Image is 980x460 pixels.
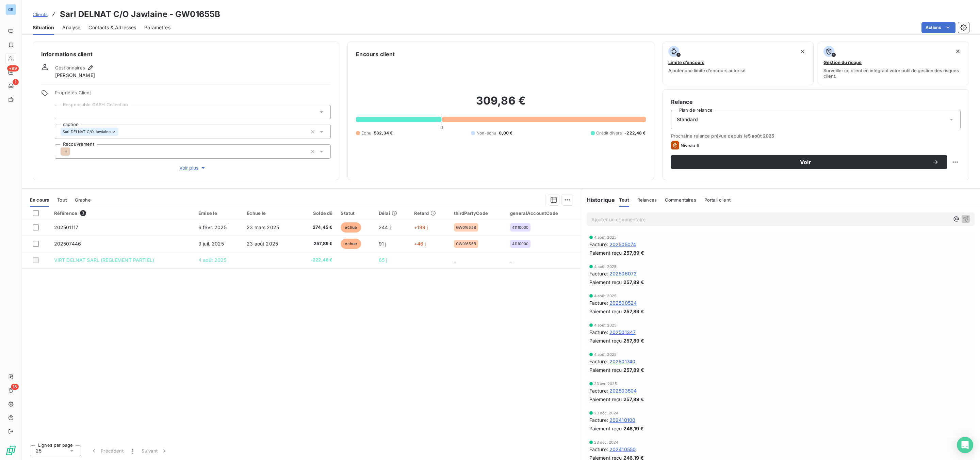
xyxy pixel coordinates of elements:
[677,116,698,123] span: Standard
[137,444,172,458] button: Suivant
[379,241,387,247] span: 91 j
[301,210,333,216] div: Solde dû
[55,65,85,70] span: Gestionnaires
[5,4,16,15] div: GR
[75,197,91,203] span: Graphe
[33,11,48,18] a: Clients
[33,24,54,31] span: Situation
[5,445,16,456] img: Logo LeanPay
[823,60,862,65] span: Gestion du risque
[118,129,124,135] input: Ajouter une valeur
[609,329,636,336] span: 202501347
[589,249,622,256] span: Paiement reçu
[301,240,333,247] span: 257,89 €
[594,352,617,356] span: 4 août 2025
[301,224,333,231] span: 274,45 €
[589,308,622,315] span: Paiement reçu
[668,68,746,73] span: Ajouter une limite d’encours autorisé
[60,8,220,20] h3: Sarl DELNAT C/O Jawlaine - GW01655B
[748,133,774,139] span: 5 août 2025
[374,130,393,136] span: 532,34 €
[609,241,636,248] span: 202505074
[54,241,81,247] span: 202507446
[499,130,512,136] span: 0,00 €
[957,437,973,453] div: Open Intercom Messenger
[414,210,446,216] div: Retard
[128,444,137,458] button: 1
[11,384,19,390] span: 18
[589,366,622,374] span: Paiement reçu
[54,224,78,230] span: 202501117
[414,241,426,247] span: +46 j
[594,265,617,269] span: 4 août 2025
[55,90,331,99] span: Propriétés Client
[454,257,456,263] span: _
[623,337,644,344] span: 257,89 €
[88,24,136,31] span: Contacts & Adresses
[609,270,637,277] span: 202506072
[476,130,496,136] span: Non-échu
[57,197,67,203] span: Tout
[55,72,95,79] span: [PERSON_NAME]
[86,444,128,458] button: Précédent
[623,396,644,403] span: 257,89 €
[581,196,615,204] h6: Historique
[594,382,617,386] span: 23 avr. 2025
[609,299,637,306] span: 202500524
[379,224,391,230] span: 244 j
[512,225,528,229] span: 41110000
[341,239,361,249] span: échue
[823,68,963,79] span: Surveiller ce client en intégrant votre outil de gestion des risques client.
[62,24,80,31] span: Analyse
[510,257,512,263] span: _
[679,159,932,165] span: Voir
[13,79,19,85] span: 1
[80,210,86,216] span: 3
[665,197,696,203] span: Commentaires
[609,446,636,453] span: 202410550
[414,224,428,230] span: +199 j
[637,197,657,203] span: Relances
[589,396,622,403] span: Paiement reçu
[589,279,622,286] span: Paiement reçu
[456,225,476,229] span: GW01655B
[55,164,331,172] button: Voir plus
[594,235,617,239] span: 4 août 2025
[594,440,619,444] span: 23 déc. 2024
[456,242,476,246] span: GW01655B
[247,241,278,247] span: 23 août 2025
[589,329,608,336] span: Facture :
[198,241,224,247] span: 9 juil. 2025
[454,210,502,216] div: thirdPartyCode
[589,270,608,277] span: Facture :
[356,94,646,114] h2: 309,86 €
[671,155,947,169] button: Voir
[54,257,154,263] span: VIRT DELNAT SARL (REGLEMENT PARTIEL)
[247,224,279,230] span: 23 mars 2025
[623,308,644,315] span: 257,89 €
[681,143,699,148] span: Niveau 6
[609,358,635,365] span: 202501740
[63,130,111,134] span: Sarl DELNAT C/O Jawlaine
[36,447,42,454] span: 25
[623,249,644,256] span: 257,89 €
[54,210,190,216] div: Référence
[510,210,577,216] div: generalAccountCode
[356,50,395,58] h6: Encours client
[818,42,969,85] button: Gestion du risqueSurveiller ce client en intégrant votre outil de gestion des risques client.
[594,323,617,327] span: 4 août 2025
[623,366,644,374] span: 257,89 €
[589,387,608,394] span: Facture :
[341,222,361,233] span: échue
[589,299,608,306] span: Facture :
[589,358,608,365] span: Facture :
[623,279,644,286] span: 257,89 €
[594,411,619,415] span: 23 déc. 2024
[589,446,608,453] span: Facture :
[247,210,292,216] div: Échue le
[379,210,406,216] div: Délai
[624,130,646,136] span: -222,48 €
[609,387,637,394] span: 202503504
[379,257,387,263] span: 65 j
[198,224,227,230] span: 6 févr. 2025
